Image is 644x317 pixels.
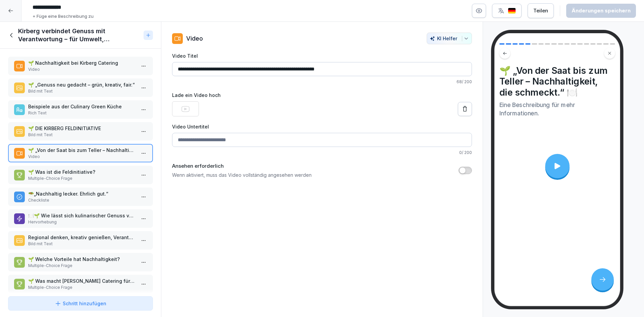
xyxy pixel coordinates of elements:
[28,256,136,263] p: 🌱 Welche Vorteile hat Nachhaltigkeit?
[572,7,631,14] div: Änderungen speichern
[55,300,106,307] div: Schritt hinzufügen
[172,123,472,130] label: Video Untertitel
[18,27,141,43] h1: Kirberg verbindet Genuss mit Verantwortung – für Umwelt, Gesellschaft und kommende Generationen.
[28,234,136,241] p: Regional denken, kreativ genießen, Verantwortung leben.
[28,277,136,284] p: 🌱 Was macht [PERSON_NAME] Catering für die Nachhaltigkeit?
[172,171,312,178] p: Wenn aktiviert, muss das Video vollständig angesehen werden
[8,57,153,75] div: 🌱 Nachhaltigkeit bei Kirberg CateringVideo
[28,66,136,72] p: Video
[8,253,153,271] div: 🌱 Welche Vorteile hat Nachhaltigkeit?Multiple-Choice Frage
[28,190,136,197] p: 🥗„Nachhaltig lecker. Ehrlich gut.“
[28,132,136,138] p: Bild mit Text
[430,36,469,41] div: KI Helfer
[28,219,136,225] p: Hervorhebung
[172,79,472,85] p: 68 / 200
[28,81,136,88] p: 🌱 „Genuss neu gedacht – grün, kreativ, fair.“
[28,154,136,160] p: Video
[8,209,153,228] div: 🍽️🌱 Wie lässt sich kulinarischer Genuss verantwortungsvoll und nachhaltig gestalten?Hervorhebung
[8,166,153,184] div: 🌱 Was ist die Feldinitiative?Multiple-Choice Frage
[566,4,636,18] button: Änderungen speichern
[508,8,516,14] img: de.svg
[28,147,136,154] p: 🌱 „Von der Saat bis zum Teller – Nachhaltigkeit, die schmeckt.“ 🍽️
[8,144,153,162] div: 🌱 „Von der Saat bis zum Teller – Nachhaltigkeit, die schmeckt.“ 🍽️Video
[28,103,136,110] p: Beispiele aus der Culinary Green Küche
[8,122,153,141] div: 🌱 DIE KIRBERG FELDINITIATIVEBild mit Text
[8,188,153,206] div: 🥗„Nachhaltig lecker. Ehrlich gut.“Checkliste
[172,92,472,99] label: Lade ein Video hoch
[186,34,203,43] p: Video
[499,101,615,118] p: Eine Beschreibung für mehr Informationen.
[427,33,472,44] button: KI Helfer
[8,231,153,250] div: Regional denken, kreativ genießen, Verantwortung leben.Bild mit Text
[28,197,136,203] p: Checkliste
[28,263,136,269] p: Multiple-Choice Frage
[172,150,472,156] p: 0 / 200
[533,7,548,14] div: Teilen
[28,110,136,116] p: Rich Text
[28,168,136,175] p: 🌱 Was ist die Feldinitiative?
[28,284,136,290] p: Multiple-Choice Frage
[28,241,136,247] p: Bild mit Text
[172,52,472,59] label: Video Titel
[8,275,153,293] div: 🌱 Was macht [PERSON_NAME] Catering für die Nachhaltigkeit?Multiple-Choice Frage
[528,3,554,18] button: Teilen
[8,296,153,311] button: Schritt hinzufügen
[28,125,136,132] p: 🌱 DIE KIRBERG FELDINITIATIVE
[172,162,312,170] label: Ansehen erforderlich
[28,175,136,181] p: Multiple-Choice Frage
[28,59,136,66] p: 🌱 Nachhaltigkeit bei Kirberg Catering
[28,88,136,94] p: Bild mit Text
[33,13,94,20] p: + Füge eine Beschreibung zu
[499,65,615,98] h4: 🌱 „Von der Saat bis zum Teller – Nachhaltigkeit, die schmeckt.“ 🍽️
[28,212,136,219] p: 🍽️🌱 Wie lässt sich kulinarischer Genuss verantwortungsvoll und nachhaltig gestalten?
[8,78,153,97] div: 🌱 „Genuss neu gedacht – grün, kreativ, fair.“Bild mit Text
[8,100,153,119] div: Beispiele aus der Culinary Green KücheRich Text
